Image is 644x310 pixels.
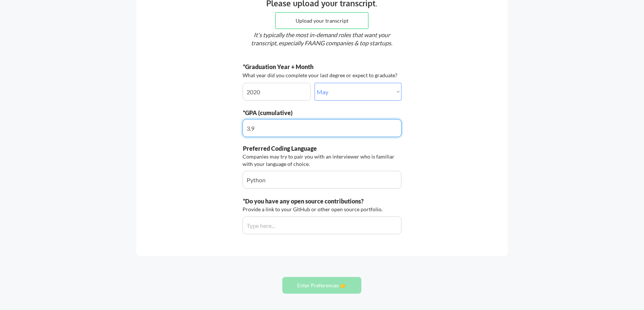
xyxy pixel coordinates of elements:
div: What year did you complete your last degree or expect to graduate? [243,72,399,79]
div: Preferred Coding Language [243,144,346,153]
em: It's typically the most in-demand roles that want your transcript, especially FAANG companies & t... [251,31,392,46]
div: Companies may try to pair you with an interviewer who is familiar with your language of choice. [243,153,399,167]
input: Type here... [243,171,401,189]
button: Enter Preferences 👉 [282,277,361,294]
input: Type here... [243,216,401,234]
div: Provide a link to your GitHub or other open source portfolio. [243,206,385,213]
div: *Graduation Year + Month [243,63,337,71]
div: *Do you have any open source contributions? [243,197,399,205]
div: *GPA (cumulative) [243,109,346,117]
input: Type here... [243,119,401,137]
input: Year [243,83,311,101]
